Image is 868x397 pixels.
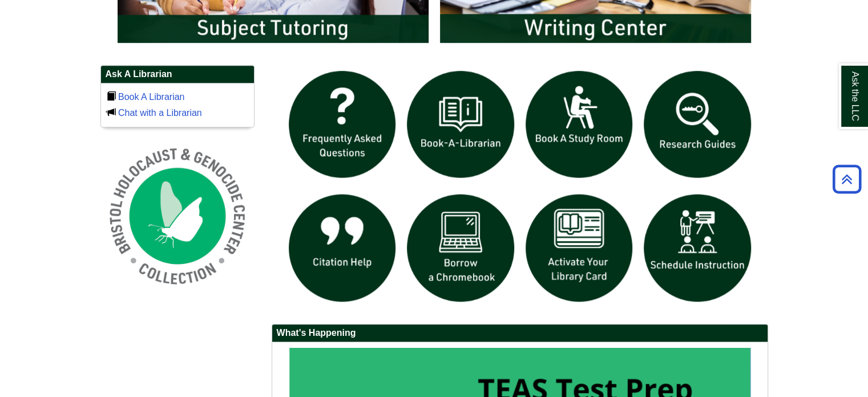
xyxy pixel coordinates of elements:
[118,108,202,118] a: Chat with a Librarian
[638,189,757,307] img: For faculty. Schedule Library Instruction icon links to form.
[283,189,402,307] img: citation help icon links to citation help guide page
[100,139,255,293] img: Holocaust and Genocide Collection
[283,65,757,312] div: slideshow
[638,65,757,184] img: Research Guides icon links to research guides web page
[272,324,768,342] h2: What's Happening
[520,189,639,307] img: activate Library Card icon links to form to activate student ID into library card
[829,171,865,187] a: Back to Top
[118,92,185,102] a: Book A Librarian
[520,65,639,184] img: book a study room icon links to book a study room web page
[101,66,254,83] h2: Ask A Librarian
[401,65,520,184] img: Book a Librarian icon links to book a librarian web page
[401,189,520,307] img: Borrow a chromebook icon links to the borrow a chromebook web page
[283,65,402,184] img: frequently asked questions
